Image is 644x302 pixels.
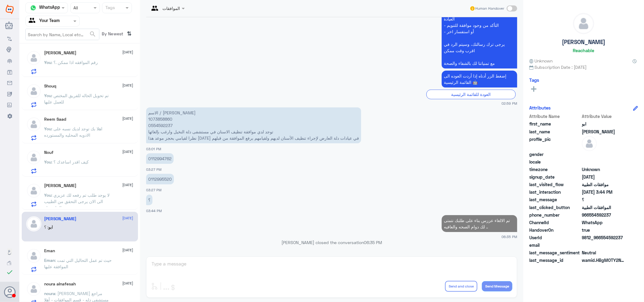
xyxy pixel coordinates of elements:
span: 03:44 PM [146,209,162,213]
span: : تم تحويل الحاله للفريق المختص للعمل عليها [44,93,109,104]
span: Unknown [529,58,553,64]
img: defaultAdmin.png [26,183,41,198]
span: : اهلا بك توجد لديك نسبه على الادويه المحليه والمستورده [44,126,103,138]
span: null [582,151,626,157]
span: عبدالله [582,129,626,135]
span: UserId [529,234,581,241]
h5: Eman [44,248,55,253]
span: Subscription Date : [DATE] [529,64,638,70]
span: 06:35 PM [364,240,382,245]
p: 4/9/2025, 3:01 PM [146,107,361,143]
span: 0 [582,250,626,256]
div: العودة للقائمة الرئيسية [426,90,516,99]
span: HandoverOn [529,227,581,233]
span: email [529,242,581,248]
span: ابو [582,121,626,127]
span: [DATE] [123,49,133,55]
img: defaultAdmin.png [26,248,41,263]
span: last_name [529,129,581,135]
span: last_message_id [529,257,581,263]
span: : حيث تم عمل التحاليل التي تمت الموافقة عليها [44,258,112,269]
span: 966554592237 [582,212,626,218]
img: defaultAdmin.png [573,13,594,34]
span: 06:35 PM [501,234,517,239]
img: defaultAdmin.png [26,84,41,99]
h6: Tags [529,77,539,83]
span: Human Handover [476,6,505,11]
img: defaultAdmin.png [26,281,41,297]
h5: نوره الشرافي [44,50,77,56]
span: ابو [49,224,53,230]
h5: Ahmed Shaheen [44,183,77,188]
span: ؟ [582,196,626,203]
span: [DATE] [123,247,133,253]
span: : لا يوجد طلب تم رفعه لك عزيزي الى الان يرجى التحقق من الطبيب الخاص بك [44,192,110,210]
p: [PERSON_NAME] closed the conversation [146,239,517,246]
p: 4/9/2025, 2:59 PM [442,71,517,87]
span: [DATE] [123,83,133,88]
span: [DATE] [123,182,133,188]
span: [DATE] [123,116,133,121]
img: yourTeam.svg [29,17,38,26]
h5: Reem Saad [44,117,66,122]
h5: [PERSON_NAME] [562,39,605,46]
img: defaultAdmin.png [26,216,41,231]
span: last_message_sentiment [529,250,581,256]
span: true [582,227,626,233]
span: : ؟ [44,224,49,230]
span: last_interaction [529,189,581,195]
span: last_clicked_button [529,204,581,211]
h5: Shouq [44,84,56,89]
span: Attribute Name [529,113,581,119]
span: phone_number [529,212,581,218]
p: 4/9/2025, 6:35 PM [442,215,517,232]
span: 03:01 PM [146,147,161,151]
span: signup_date [529,174,581,180]
p: 4/9/2025, 3:44 PM [146,195,152,205]
span: الموافقات الطبية [582,204,626,211]
span: wamid.HBgMOTY2NTU0NTkyMjM3FQIAEhgUM0EwNTcwN0ZFNkM4QUMwRkY1QzYA [582,257,626,263]
span: : رقم الموافقه اذا ممكن .؟ [52,60,98,65]
span: timezone [529,166,581,173]
span: Eman [44,258,55,263]
p: 4/9/2025, 3:27 PM [146,153,174,164]
span: By Newest [99,29,125,41]
span: You [44,93,52,98]
img: defaultAdmin.png [26,117,41,132]
h5: noura alnafesah [44,281,76,287]
span: You [44,192,52,198]
span: : كيف اقدر اساعدك ؟ [52,159,89,164]
img: Widebot Logo [6,5,14,14]
i: check [6,269,13,276]
span: null [582,159,626,165]
input: Search by Name, Local etc… [26,29,99,40]
span: locale [529,159,581,165]
span: first_name [529,121,581,127]
span: 2025-09-04T12:44:24.955Z [582,189,626,195]
button: Send and close [445,281,477,292]
button: Send Message [482,281,512,291]
span: Attribute Value [582,113,626,119]
h5: Nouf [44,150,54,155]
i: ⇅ [127,29,132,39]
span: gender [529,151,581,157]
img: defaultAdmin.png [26,150,41,165]
span: You [44,60,52,65]
img: defaultAdmin.png [26,50,41,65]
span: last_message [529,196,581,203]
p: 4/9/2025, 3:27 PM [146,174,174,184]
span: 03:27 PM [146,167,162,171]
div: Tags [104,4,115,12]
span: search [89,30,96,38]
span: profile_pic [529,136,581,150]
span: موافقات الطبية [582,181,626,188]
h6: Attributes [529,105,551,110]
span: 03:27 PM [146,188,162,192]
button: search [89,29,96,39]
span: last_visited_flow [529,181,581,188]
h6: Reachable [573,48,594,53]
span: null [582,242,626,248]
span: 9812_966554592237 [582,234,626,241]
button: Avatar [4,286,15,298]
span: Unknown [582,166,626,173]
